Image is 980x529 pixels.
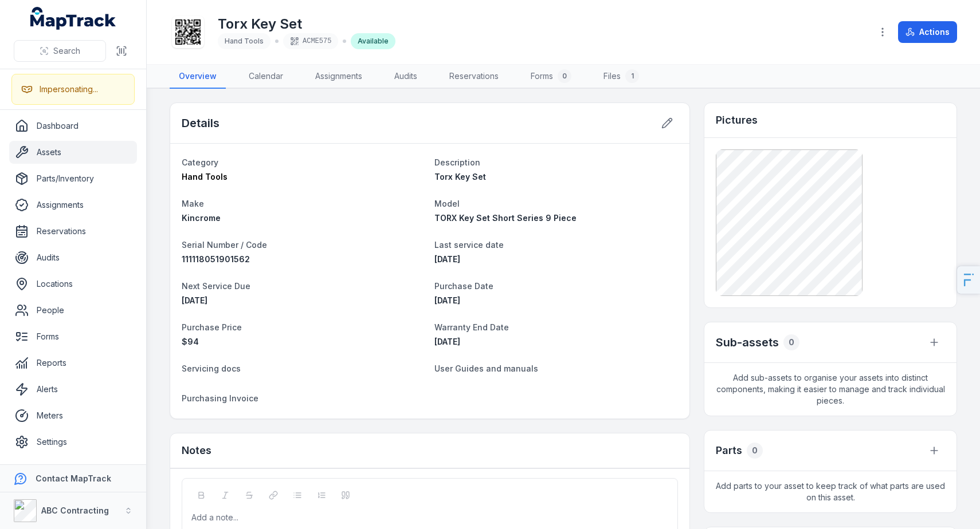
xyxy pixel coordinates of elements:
[182,295,207,305] span: [DATE]
[9,194,137,216] a: Assignments
[14,40,106,62] button: Search
[522,65,581,89] a: Forms0
[182,393,258,403] span: Purchasing Invoice
[9,352,137,374] a: Reports
[625,69,639,83] div: 1
[9,115,137,137] a: Dashboard
[182,157,218,167] span: Category
[9,431,137,453] a: Settings
[434,199,460,208] span: Model
[182,364,241,373] span: Servicing docs
[170,65,226,89] a: Overview
[351,33,395,49] div: Available
[9,378,137,401] a: Alerts
[434,254,460,264] time: 21/12/2024, 11:00:00 am
[182,443,211,459] h3: Notes
[36,473,111,483] strong: Contact MapTrack
[434,172,486,181] span: Torx Key Set
[283,33,338,49] div: ACME575
[434,157,480,167] span: Description
[594,65,648,89] a: Files1
[240,65,292,89] a: Calendar
[41,506,109,515] strong: ABC Contracting
[182,337,199,346] span: 94 AUD
[558,69,571,83] div: 0
[440,65,508,89] a: Reservations
[747,443,763,459] div: 0
[9,404,137,427] a: Meters
[716,334,779,350] h2: Sub-assets
[182,295,207,305] time: 21/12/2025, 11:00:00 am
[306,65,371,89] a: Assignments
[434,337,460,346] time: 19/11/2027, 11:00:00 am
[898,21,957,43] button: Actions
[9,220,137,243] a: Reservations
[182,281,250,291] span: Next Service Due
[704,471,957,512] span: Add parts to your asset to keep track of what parts are used on this asset.
[218,15,395,33] h1: Torx Key Set
[434,213,577,223] span: TORX Key Set Short Series 9 Piece
[225,37,264,45] span: Hand Tools
[434,240,504,250] span: Last service date
[9,325,137,348] a: Forms
[182,199,204,208] span: Make
[182,254,250,264] span: 111118051901562
[182,213,221,223] span: Kincrome
[704,363,957,416] span: Add sub-assets to organise your assets into distinct components, making it easier to manage and t...
[434,295,460,305] time: 19/11/2024, 11:00:00 am
[716,112,758,128] h3: Pictures
[434,337,460,346] span: [DATE]
[182,322,242,332] span: Purchase Price
[182,240,267,250] span: Serial Number / Code
[9,273,137,295] a: Locations
[182,115,219,131] h2: Details
[783,334,799,350] div: 0
[434,281,493,291] span: Purchase Date
[9,167,137,190] a: Parts/Inventory
[30,7,116,30] a: MapTrack
[716,443,742,459] h3: Parts
[53,45,80,57] span: Search
[385,65,426,89] a: Audits
[182,172,228,181] span: Hand Tools
[434,295,460,305] span: [DATE]
[40,84,98,95] div: Impersonating...
[9,141,137,164] a: Assets
[434,364,538,373] span: User Guides and manuals
[434,254,460,264] span: [DATE]
[434,322,509,332] span: Warranty End Date
[9,246,137,269] a: Audits
[9,299,137,322] a: People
